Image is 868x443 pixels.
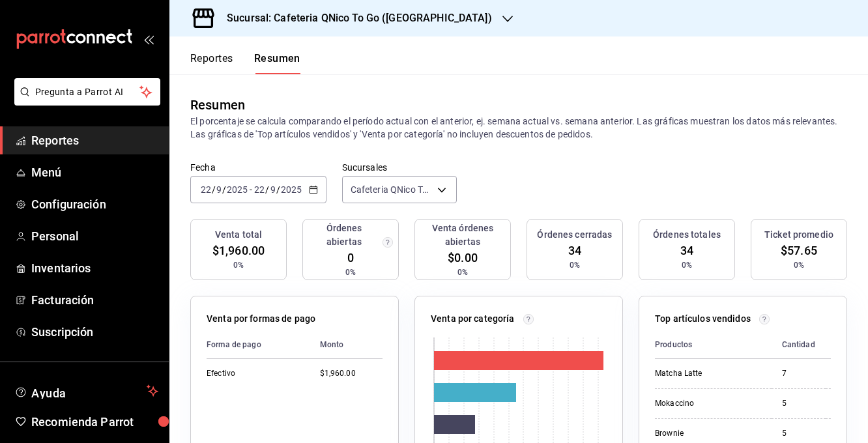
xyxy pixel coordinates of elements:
span: / [212,184,216,195]
span: - [250,184,252,195]
h3: Órdenes cerradas [537,228,612,242]
div: navigation tabs [190,52,300,74]
span: Inventarios [31,259,158,277]
span: 0% [682,259,692,271]
button: Resumen [254,52,300,74]
span: 34 [568,242,581,259]
span: 0% [233,259,244,271]
div: Matcha Latte [655,368,761,379]
label: Fecha [190,163,326,172]
input: ---- [280,184,302,195]
button: Reportes [190,52,233,74]
input: -- [200,184,212,195]
p: Venta por categoría [431,312,515,326]
span: Reportes [31,132,158,149]
span: $57.65 [781,242,817,259]
span: Configuración [31,195,158,213]
span: 0% [794,259,804,271]
input: -- [216,184,222,195]
label: Sucursales [342,163,457,172]
h3: Órdenes totales [653,228,721,242]
th: Monto [310,331,383,359]
span: Cafeteria QNico To Go ([GEOGRAPHIC_DATA]) [351,183,433,196]
div: $1,960.00 [320,368,383,379]
span: / [276,184,280,195]
h3: Órdenes abiertas [308,221,380,249]
h3: Ticket promedio [764,228,833,242]
th: Productos [655,331,772,359]
span: Personal [31,227,158,245]
span: $0.00 [448,249,478,266]
span: 0 [347,249,354,266]
span: Pregunta a Parrot AI [35,85,140,99]
span: Facturación [31,291,158,309]
h3: Sucursal: Cafeteria QNico To Go ([GEOGRAPHIC_DATA]) [216,10,492,26]
span: Menú [31,164,158,181]
input: -- [253,184,265,195]
p: Top artículos vendidos [655,312,751,326]
span: $1,960.00 [212,242,265,259]
th: Cantidad [772,331,826,359]
span: Ayuda [31,383,141,399]
input: -- [270,184,276,195]
span: / [265,184,269,195]
button: Pregunta a Parrot AI [14,78,160,106]
div: Mokaccino [655,398,761,409]
span: / [222,184,226,195]
h3: Venta órdenes abiertas [420,221,505,249]
span: 0% [570,259,580,271]
div: 7 [782,368,815,379]
h3: Venta total [215,228,262,242]
input: ---- [226,184,248,195]
span: Suscripción [31,323,158,341]
p: El porcentaje se calcula comparando el período actual con el anterior, ej. semana actual vs. sema... [190,115,847,141]
span: 0% [457,266,468,278]
span: Recomienda Parrot [31,413,158,431]
div: Resumen [190,95,245,115]
p: Venta por formas de pago [207,312,315,326]
th: Forma de pago [207,331,310,359]
span: 34 [680,242,693,259]
th: Monto [826,331,866,359]
button: open_drawer_menu [143,34,154,44]
span: 0% [345,266,356,278]
div: Efectivo [207,368,299,379]
a: Pregunta a Parrot AI [9,94,160,108]
div: 5 [782,428,815,439]
div: Brownie [655,428,761,439]
div: 5 [782,398,815,409]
